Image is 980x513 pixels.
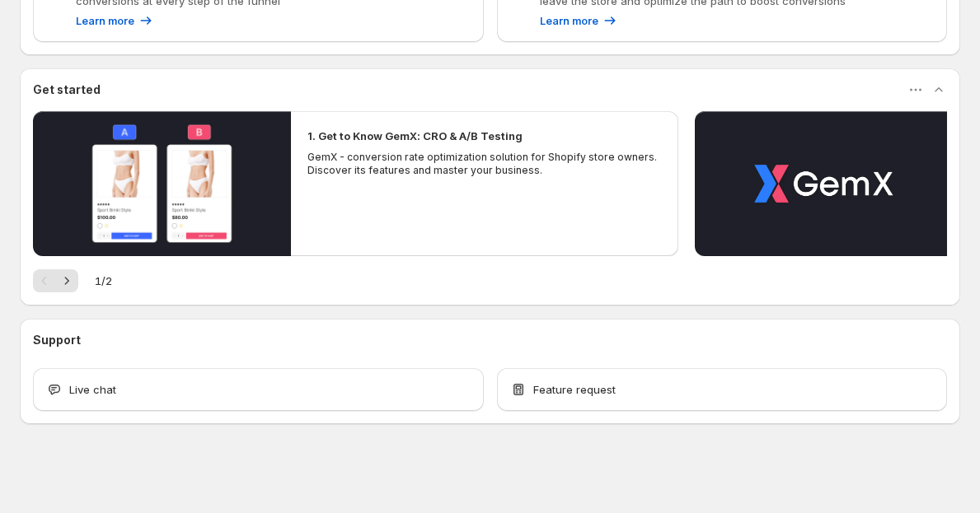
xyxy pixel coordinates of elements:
button: Next [55,269,78,292]
button: Play video [33,111,291,256]
h3: Get started [33,82,101,98]
p: Learn more [76,12,134,29]
button: Play video [695,111,953,256]
p: GemX - conversion rate optimization solution for Shopify store owners. Discover its features and ... [307,151,662,177]
span: 1 / 2 [95,273,112,289]
p: Learn more [540,12,598,29]
h3: Support [33,332,81,348]
a: Learn more [540,12,618,29]
a: Learn more [76,12,154,29]
span: Live chat [69,381,116,398]
h2: 1. Get to Know GemX: CRO & A/B Testing [307,128,523,144]
nav: Pagination [33,269,78,292]
span: Feature request [533,381,616,398]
